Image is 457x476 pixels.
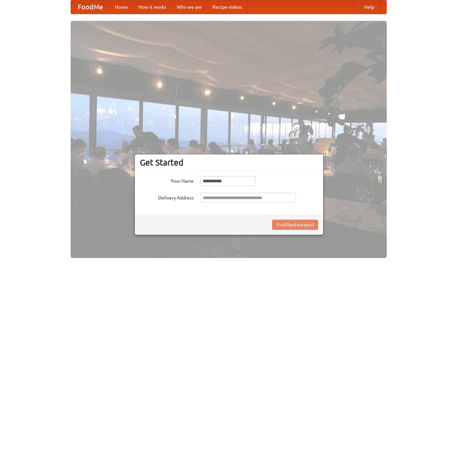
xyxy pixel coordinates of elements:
[207,0,247,14] a: Recipe videos
[133,0,172,14] a: How it works
[359,0,380,14] a: Help
[140,176,194,184] label: Your Name
[172,0,207,14] a: Who we are
[140,157,318,168] h3: Get Started
[140,193,194,201] label: Delivery Address
[71,0,110,14] a: FoodMe
[272,220,318,230] button: Find Restaurants!
[110,0,133,14] a: Home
